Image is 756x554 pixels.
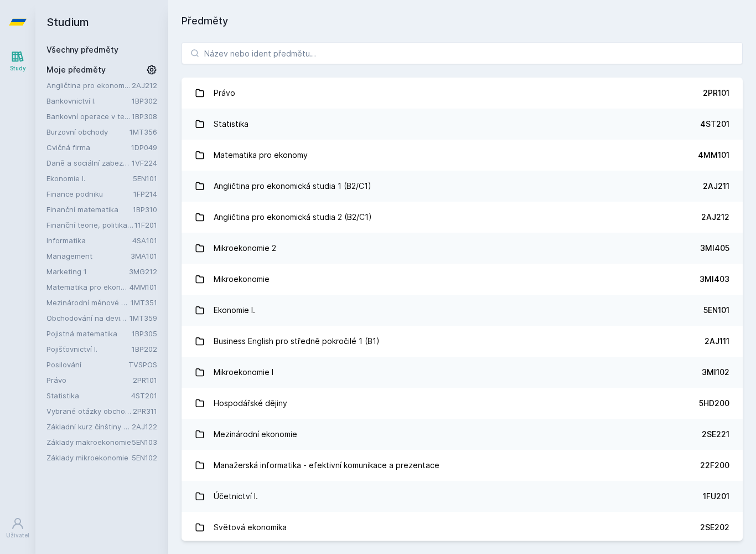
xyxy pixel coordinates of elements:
[133,174,157,183] a: 5EN101
[133,376,157,384] a: 2PR101
[132,422,157,431] a: 2AJ122
[46,95,132,106] a: Bankovnictví I.
[703,181,729,192] div: 2AJ211
[46,406,133,417] a: Vybrané otázky obchodního práva
[46,80,132,91] a: Angličtina pro ekonomická studia 2 (B2/C1)
[214,423,297,445] div: Mezinárodní ekonomie
[214,299,255,321] div: Ekonomie I.
[128,360,157,369] a: TVSPOS
[133,407,157,416] a: 2PR311
[214,206,372,228] div: Angličtina pro ekonomická studia 2 (B2/C1)
[182,357,743,388] a: Mikroekonomie I 3MI102
[132,96,157,105] a: 1BP302
[132,81,157,90] a: 2AJ212
[46,45,118,54] a: Všechny předměty
[700,243,729,254] div: 3MI405
[700,274,729,285] div: 3MI403
[214,454,439,476] div: Manažerská informatika - efektivní komunikace a prezentace
[131,143,157,152] a: 1DP049
[214,485,258,507] div: Účetnictví I.
[131,252,157,260] a: 3MA101
[182,388,743,419] a: Hospodářské dějiny 5HD200
[182,109,743,140] a: Statistika 4ST201
[46,188,133,199] a: Finance podniku
[46,421,132,432] a: Základní kurz čínštiny B (A1)
[129,267,157,276] a: 3MG212
[46,157,132,168] a: Daně a sociální zabezpečení
[2,44,33,78] a: Study
[46,452,132,463] a: Základy mikroekonomie
[46,204,133,215] a: Finanční matematika
[214,330,380,352] div: Business English pro středně pokročilé 1 (B1)
[130,283,157,291] a: 4MM101
[699,398,729,409] div: 5HD200
[703,491,729,502] div: 1FU201
[214,175,371,197] div: Angličtina pro ekonomická studia 1 (B2/C1)
[132,236,157,245] a: 4SA101
[132,112,157,121] a: 1BP308
[182,264,743,295] a: Mikroekonomie 3MI403
[46,126,130,137] a: Burzovní obchody
[46,328,132,339] a: Pojistná matematika
[46,312,130,324] a: Obchodování na devizovém trhu
[46,281,130,293] a: Matematika pro ekonomy
[214,392,287,414] div: Hospodářské dějiny
[182,450,743,481] a: Manažerská informatika - efektivní komunikace a prezentace 22F200
[182,512,743,543] a: Světová ekonomika 2SE202
[10,64,26,73] div: Study
[46,250,131,261] a: Management
[703,305,729,316] div: 5EN101
[46,343,132,355] a: Pojišťovnictví I.
[700,460,729,471] div: 22F200
[214,82,235,104] div: Právo
[701,212,729,223] div: 2AJ212
[46,297,131,308] a: Mezinárodní měnové a finanční instituce
[182,171,743,202] a: Angličtina pro ekonomická studia 1 (B2/C1) 2AJ211
[214,144,308,166] div: Matematika pro ekonomy
[2,511,33,545] a: Uživatel
[182,326,743,357] a: Business English pro středně pokročilé 1 (B1) 2AJ111
[132,453,157,462] a: 5EN102
[130,314,157,322] a: 1MT359
[133,189,157,198] a: 1FP214
[46,235,132,246] a: Informatika
[182,13,743,29] h1: Předměty
[131,298,157,307] a: 1MT351
[132,345,157,353] a: 1BP202
[182,78,743,109] a: Právo 2PR101
[46,111,132,122] a: Bankovní operace v teorii a praxi
[702,367,729,378] div: 3MI102
[214,516,287,538] div: Světová ekonomika
[182,140,743,171] a: Matematika pro ekonomy 4MM101
[133,205,157,214] a: 1BP310
[130,127,157,136] a: 1MT356
[700,522,729,533] div: 2SE202
[214,237,276,259] div: Mikroekonomie 2
[703,88,729,99] div: 2PR101
[182,202,743,233] a: Angličtina pro ekonomická studia 2 (B2/C1) 2AJ212
[214,113,248,135] div: Statistika
[182,481,743,512] a: Účetnictví I. 1FU201
[705,336,729,347] div: 2AJ111
[46,375,133,386] a: Právo
[46,142,131,153] a: Cvičná firma
[46,173,133,184] a: Ekonomie I.
[46,219,134,230] a: Finanční teorie, politika a instituce
[132,329,157,338] a: 1BP305
[182,295,743,326] a: Ekonomie I. 5EN101
[46,437,132,448] a: Základy makroekonomie
[134,220,157,229] a: 11F201
[132,438,157,447] a: 5EN103
[214,361,273,383] div: Mikroekonomie I
[46,390,131,401] a: Statistika
[182,42,743,64] input: Název nebo ident předmětu…
[6,531,29,540] div: Uživatel
[698,150,729,161] div: 4MM101
[46,266,129,277] a: Marketing 1
[46,359,128,370] a: Posilování
[182,419,743,450] a: Mezinárodní ekonomie 2SE221
[131,391,157,400] a: 4ST201
[132,158,157,167] a: 1VF224
[702,429,729,440] div: 2SE221
[46,64,106,75] span: Moje předměty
